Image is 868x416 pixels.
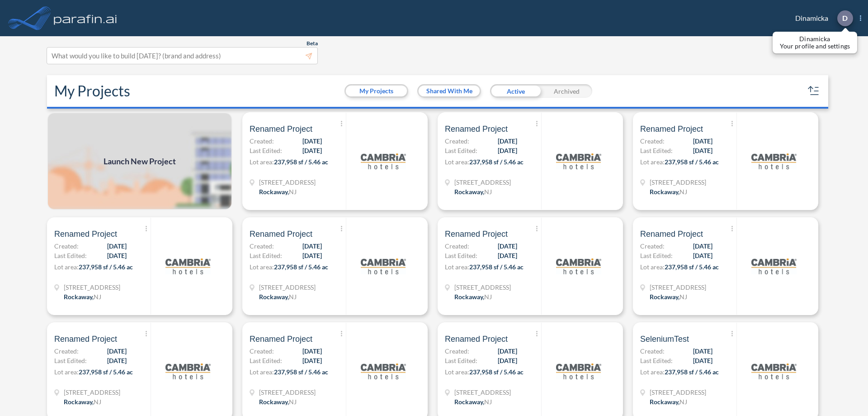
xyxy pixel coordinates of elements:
[445,368,469,376] span: Lot area:
[640,158,665,166] span: Lot area:
[107,241,127,251] span: [DATE]
[454,187,492,196] div: Rockaway, NJ
[54,229,117,239] span: Renamed Project
[64,387,120,397] span: 321 Mt Hope Ave
[679,188,687,196] span: NJ
[498,251,517,260] span: [DATE]
[302,241,322,251] span: [DATE]
[445,146,477,155] span: Last Edited:
[640,124,703,134] span: Renamed Project
[419,86,480,96] button: Shared With Me
[498,346,517,356] span: [DATE]
[54,334,117,344] span: Renamed Project
[640,368,665,376] span: Lot area:
[498,136,517,146] span: [DATE]
[302,346,322,356] span: [DATE]
[693,146,712,155] span: [DATE]
[490,84,541,98] div: Active
[665,158,719,166] span: 237,958 sf / 5.46 ac
[54,356,87,365] span: Last Edited:
[361,349,406,394] img: logo
[650,188,679,196] span: Rockaway ,
[445,136,469,146] span: Created:
[650,292,687,301] div: Rockaway, NJ
[650,293,679,301] span: Rockaway ,
[107,251,127,260] span: [DATE]
[54,263,79,271] span: Lot area:
[780,35,850,43] p: Dinamicka
[640,251,673,260] span: Last Edited:
[693,251,712,260] span: [DATE]
[454,292,492,301] div: Rockaway, NJ
[250,334,312,344] span: Renamed Project
[250,251,282,260] span: Last Edited:
[302,356,322,365] span: [DATE]
[842,14,848,22] p: D
[640,146,673,155] span: Last Edited:
[640,263,665,271] span: Lot area:
[274,368,328,376] span: 237,958 sf / 5.46 ac
[47,112,232,210] a: Launch New Project
[259,282,316,292] span: 321 Mt Hope Ave
[454,293,484,301] span: Rockaway ,
[302,136,322,146] span: [DATE]
[454,177,511,187] span: 321 Mt Hope Ave
[274,158,328,166] span: 237,958 sf / 5.46 ac
[250,158,274,166] span: Lot area:
[650,282,706,292] span: 321 Mt Hope Ave
[259,293,289,301] span: Rockaway ,
[469,368,524,376] span: 237,958 sf / 5.46 ac
[640,356,673,365] span: Last Edited:
[445,124,508,134] span: Renamed Project
[259,177,316,187] span: 321 Mt Hope Ave
[54,346,79,356] span: Created:
[556,139,601,184] img: logo
[47,112,232,210] img: add
[302,251,322,260] span: [DATE]
[250,263,274,271] span: Lot area:
[650,187,687,196] div: Rockaway, NJ
[454,188,484,196] span: Rockaway ,
[807,84,821,98] button: sort
[64,282,120,292] span: 321 Mt Hope Ave
[445,334,508,344] span: Renamed Project
[361,244,406,289] img: logo
[54,368,79,376] span: Lot area:
[780,43,850,50] p: Your profile and settings
[640,346,665,356] span: Created:
[445,158,469,166] span: Lot area:
[498,356,517,365] span: [DATE]
[54,241,79,251] span: Created:
[693,241,712,251] span: [DATE]
[751,244,797,289] img: logo
[665,368,719,376] span: 237,958 sf / 5.46 ac
[259,397,297,406] div: Rockaway, NJ
[64,293,94,301] span: Rockaway ,
[250,241,274,251] span: Created:
[469,158,524,166] span: 237,958 sf / 5.46 ac
[556,349,601,394] img: logo
[259,292,297,301] div: Rockaway, NJ
[454,398,484,406] span: Rockaway ,
[259,188,289,196] span: Rockaway ,
[445,346,469,356] span: Created:
[498,241,517,251] span: [DATE]
[665,263,719,271] span: 237,958 sf / 5.46 ac
[79,263,133,271] span: 237,958 sf / 5.46 ac
[445,263,469,271] span: Lot area:
[782,10,861,26] div: Dinamicka
[54,251,87,260] span: Last Edited:
[469,263,524,271] span: 237,958 sf / 5.46 ac
[250,368,274,376] span: Lot area:
[250,136,274,146] span: Created:
[541,84,592,98] div: Archived
[250,146,282,155] span: Last Edited:
[64,398,94,406] span: Rockaway ,
[289,398,297,406] span: NJ
[454,397,492,406] div: Rockaway, NJ
[94,398,101,406] span: NJ
[64,292,101,301] div: Rockaway, NJ
[650,397,687,406] div: Rockaway, NJ
[751,349,797,394] img: logo
[259,187,297,196] div: Rockaway, NJ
